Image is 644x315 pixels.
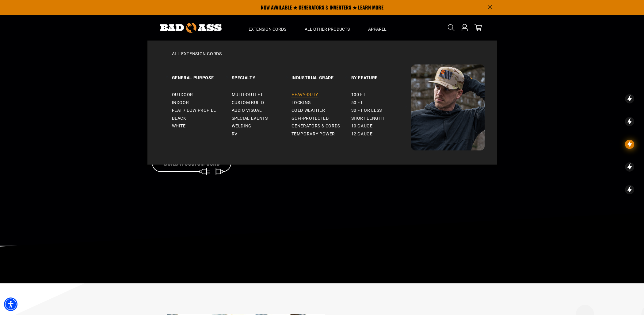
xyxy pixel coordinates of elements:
a: Special Events [232,115,292,122]
span: Black [172,116,186,121]
a: White [172,122,232,130]
img: Bad Ass Extension Cords [160,23,222,33]
span: Generators & Cords [292,123,341,129]
span: Short Length [351,116,385,121]
a: Custom Build [232,99,292,107]
span: All Other Products [305,26,350,32]
a: Outdoor [172,91,232,99]
span: Indoor [172,100,189,106]
a: 12 gauge [351,130,411,138]
a: Temporary Power [292,130,351,138]
span: Welding [232,123,252,129]
a: Audio Visual [232,107,292,115]
a: Welding [232,122,292,130]
a: General Purpose [172,64,232,86]
img: Bad Ass Extension Cords [411,64,485,150]
span: Temporary Power [292,131,335,137]
span: Custom Build [232,100,264,106]
summary: Extension Cords [239,15,295,41]
summary: Apparel [359,15,396,41]
a: Short Length [351,115,411,122]
a: By Feature [351,64,411,86]
a: Open this option [460,15,470,41]
div: Accessibility Menu [4,297,17,311]
span: 10 gauge [351,123,373,129]
a: All Extension Cords [160,51,485,64]
span: Outdoor [172,92,193,98]
summary: All Other Products [295,15,359,41]
a: 30 ft or less [351,107,411,115]
span: 30 ft or less [351,108,382,113]
a: Locking [292,99,351,107]
a: Specialty [232,64,292,86]
span: RV [232,131,238,137]
a: Multi-Outlet [232,91,292,99]
summary: Search [446,23,456,33]
span: Flat / Low Profile [172,108,216,113]
span: Locking [292,100,311,106]
a: Cold Weather [292,107,351,115]
span: Special Events [232,116,268,121]
span: Audio Visual [232,108,262,113]
a: GCFI-Protected [292,115,351,122]
a: RV [232,130,292,138]
a: Generators & Cords [292,122,351,130]
a: Industrial Grade [292,64,351,86]
a: cart [473,24,483,31]
a: 100 ft [351,91,411,99]
span: Cold Weather [292,108,325,113]
a: Indoor [172,99,232,107]
a: Heavy-Duty [292,91,351,99]
span: Heavy-Duty [292,92,318,98]
span: 12 gauge [351,131,373,137]
span: Extension Cords [249,26,286,32]
span: 50 ft [351,100,363,106]
span: White [172,123,186,129]
a: Build A Custom Cord [152,155,232,172]
span: Apparel [368,26,387,32]
span: 100 ft [351,92,366,98]
span: Multi-Outlet [232,92,263,98]
a: 50 ft [351,99,411,107]
a: 10 gauge [351,122,411,130]
span: GCFI-Protected [292,116,329,121]
a: Flat / Low Profile [172,107,232,115]
a: Black [172,115,232,122]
